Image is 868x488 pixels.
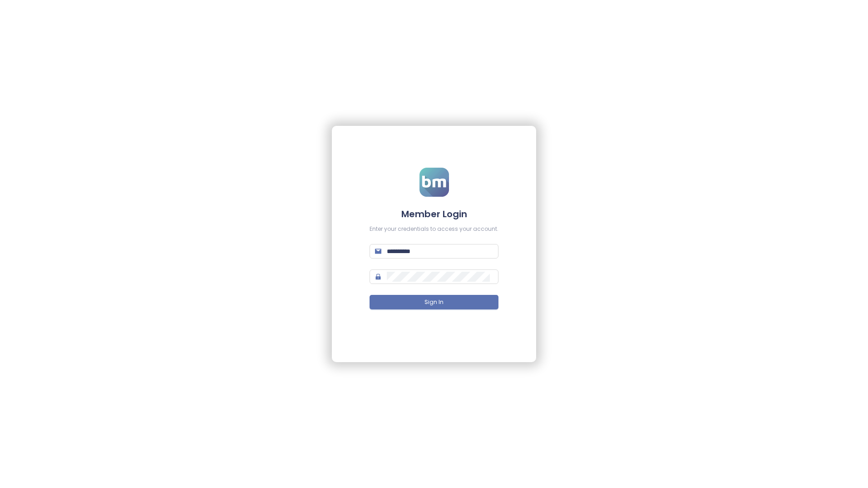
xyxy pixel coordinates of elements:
[424,298,444,307] span: Sign In
[370,295,498,309] button: Sign In
[419,168,449,197] img: logo
[370,225,498,234] div: Enter your credentials to access your account.
[370,208,498,220] h4: Member Login
[375,248,381,254] span: mail
[375,274,381,280] span: lock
